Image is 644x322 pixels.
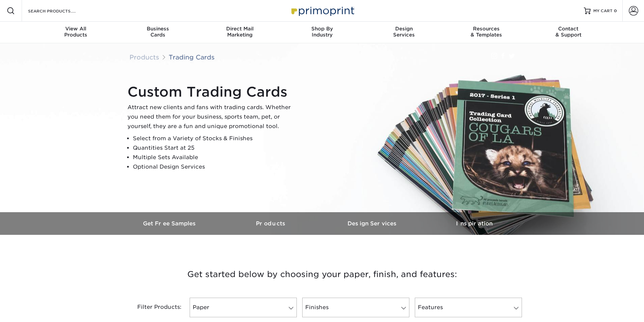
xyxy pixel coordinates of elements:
[124,259,520,290] h3: Get started below by choosing your paper, finish, and features:
[119,212,221,235] a: Get Free Samples
[281,26,363,38] div: Industry
[415,298,522,317] a: Features
[127,103,296,131] p: Attract new clients and fans with trading cards. Whether you need them for your business, sports ...
[35,26,117,32] span: View All
[133,143,296,153] li: Quantities Start at 25
[424,212,525,235] a: Inspiration
[129,53,159,61] a: Products
[288,3,356,18] img: Primoprint
[133,153,296,162] li: Multiple Sets Available
[190,298,297,317] a: Paper
[614,8,617,13] span: 0
[281,26,363,32] span: Shop By
[281,22,363,43] a: Shop ByIndustry
[199,26,281,32] span: Direct Mail
[35,22,117,43] a: View AllProducts
[127,84,296,100] h1: Custom Trading Cards
[221,220,322,227] h3: Products
[119,220,221,227] h3: Get Free Samples
[424,220,525,227] h3: Inspiration
[117,26,199,38] div: Cards
[322,220,424,227] h3: Design Services
[593,8,613,14] span: MY CART
[27,7,93,15] input: SEARCH PRODUCTS.....
[527,22,610,43] a: Contact& Support
[133,134,296,143] li: Select from a Variety of Stocks & Finishes
[527,26,610,38] div: & Support
[169,53,215,61] a: Trading Cards
[117,22,199,43] a: BusinessCards
[117,26,199,32] span: Business
[199,22,281,43] a: Direct MailMarketing
[221,212,322,235] a: Products
[302,298,409,317] a: Finishes
[35,26,117,38] div: Products
[445,26,527,38] div: & Templates
[119,298,187,317] div: Filter Products:
[363,26,445,32] span: Design
[445,26,527,32] span: Resources
[445,22,527,43] a: Resources& Templates
[363,26,445,38] div: Services
[133,162,296,172] li: Optional Design Services
[363,22,445,43] a: DesignServices
[322,212,424,235] a: Design Services
[199,26,281,38] div: Marketing
[527,26,610,32] span: Contact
